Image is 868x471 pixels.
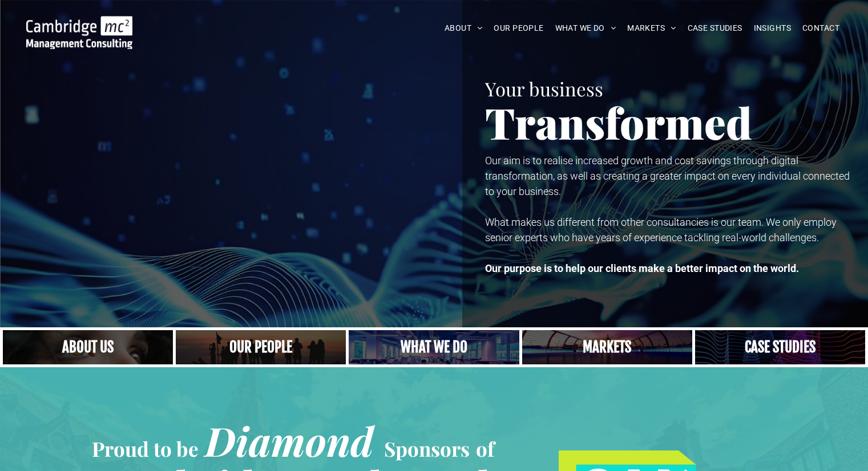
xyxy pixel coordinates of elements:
[797,19,845,37] a: CONTACT
[3,330,173,364] a: Close up of woman's face, centered on her eyes
[621,19,681,37] a: MARKETS
[748,19,797,37] a: INSIGHTS
[485,94,752,151] span: Transformed
[485,262,799,274] strong: Our purpose is to help our clients make a better impact on the world.
[522,330,692,364] a: Our Markets | Cambridge Management Consulting
[92,435,199,462] span: Proud to be
[205,413,374,467] span: Diamond
[439,19,488,37] a: ABOUT
[485,216,837,243] span: What makes us different from other consultancies is our team. We only employ senior experts who h...
[26,16,132,49] img: Go to Homepage
[488,19,549,37] a: OUR PEOPLE
[485,155,850,197] span: Our aim is to realise increased growth and cost savings through digital transformation, as well a...
[476,435,494,462] span: of
[176,330,346,364] a: A crowd in silhouette at sunset, on a rise or lookout point
[695,330,865,364] a: CASE STUDIES | See an Overview of All Our Case Studies | Cambridge Management Consulting
[550,19,622,37] a: WHAT WE DO
[485,76,603,101] span: Your business
[384,435,470,462] span: Sponsors
[349,330,519,364] a: A yoga teacher lifting his whole body off the ground in the peacock pose
[26,18,132,30] a: Your Business Transformed | Cambridge Management Consulting
[682,19,748,37] a: CASE STUDIES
